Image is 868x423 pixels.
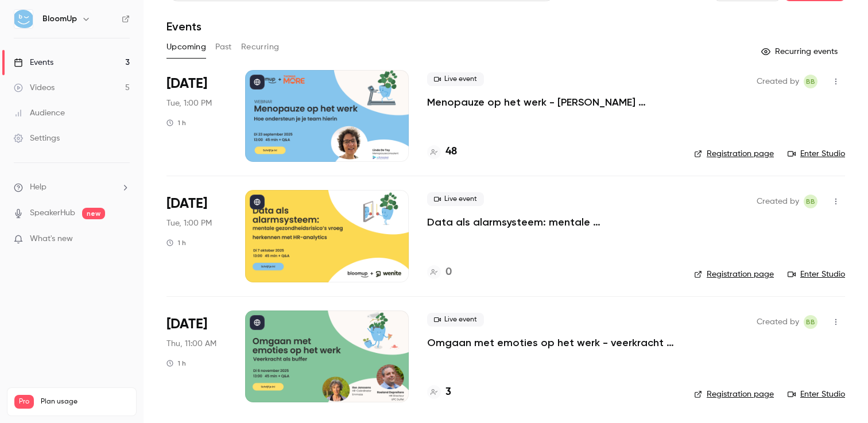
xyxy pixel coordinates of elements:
[788,389,845,400] a: Enter Studio
[41,397,129,406] span: Plan usage
[166,315,207,333] span: [DATE]
[806,195,815,208] span: BB
[788,148,845,160] a: Enter Studio
[427,192,484,206] span: Live event
[427,265,452,280] a: 0
[445,385,451,400] h4: 3
[427,144,457,160] a: 48
[756,42,845,61] button: Recurring events
[757,195,799,208] span: Created by
[215,38,232,56] button: Past
[166,20,201,33] h1: Events
[30,233,73,245] span: What's new
[166,311,227,402] div: Nov 6 Thu, 11:00 AM (Europe/Brussels)
[166,238,186,247] div: 1 h
[445,144,457,160] h4: 48
[82,208,105,219] span: new
[427,72,484,86] span: Live event
[166,190,227,282] div: Oct 7 Tue, 1:00 PM (Europe/Brussels)
[166,195,207,213] span: [DATE]
[14,82,55,94] div: Videos
[30,181,46,193] span: Help
[14,181,130,193] li: help-dropdown-opener
[116,234,130,245] iframe: Noticeable Trigger
[788,269,845,280] a: Enter Studio
[42,13,77,25] h6: BloomUp
[14,107,65,119] div: Audience
[806,315,815,329] span: BB
[427,95,676,109] a: Menopauze op het werk - [PERSON_NAME] ondersteun je je team hierin
[30,207,75,219] a: SpeakerHub
[241,38,280,56] button: Recurring
[806,75,815,88] span: BB
[804,315,817,329] span: Benjamin Bergers
[694,269,774,280] a: Registration page
[166,75,207,93] span: [DATE]
[14,133,60,144] div: Settings
[804,195,817,208] span: Benjamin Bergers
[427,215,676,229] a: Data als alarmsysteem: mentale gezondheidsrisico’s vroeg herkennen met HR-analytics
[757,315,799,329] span: Created by
[757,75,799,88] span: Created by
[166,118,186,127] div: 1 h
[694,389,774,400] a: Registration page
[427,313,484,327] span: Live event
[166,98,212,109] span: Tue, 1:00 PM
[14,395,34,409] span: Pro
[166,359,186,368] div: 1 h
[166,338,216,350] span: Thu, 11:00 AM
[445,265,452,280] h4: 0
[427,336,676,350] a: Omgaan met emoties op het werk - veerkracht als buffer
[14,57,53,68] div: Events
[804,75,817,88] span: Benjamin Bergers
[694,148,774,160] a: Registration page
[166,70,227,162] div: Sep 23 Tue, 1:00 PM (Europe/Brussels)
[166,218,212,229] span: Tue, 1:00 PM
[166,38,206,56] button: Upcoming
[427,385,451,400] a: 3
[14,10,33,28] img: BloomUp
